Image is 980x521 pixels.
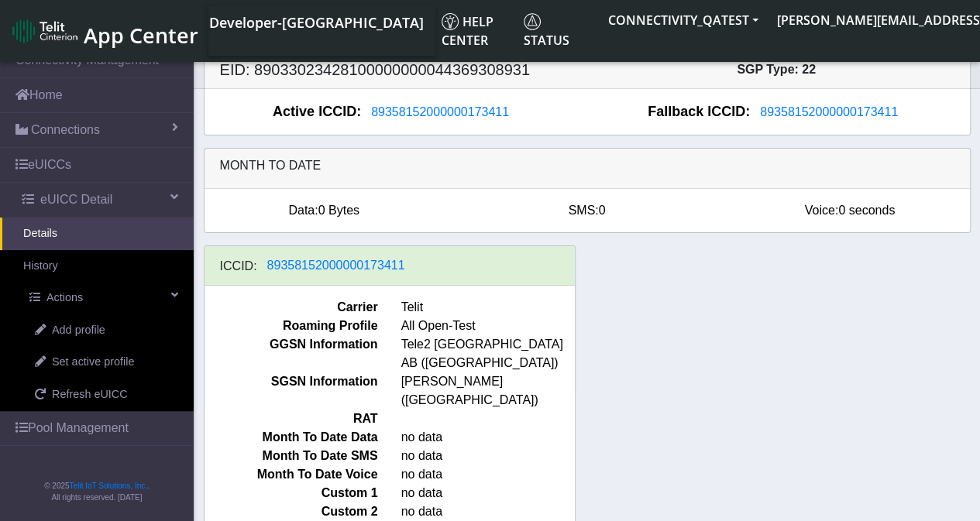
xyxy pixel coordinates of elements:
a: Status [518,6,599,56]
span: Roaming Profile [193,317,390,335]
a: Set active profile [12,346,194,379]
span: 0 [599,204,606,217]
span: [PERSON_NAME] ([GEOGRAPHIC_DATA]) [390,372,586,410]
h5: EID: 89033023428100000000044369308931 [208,60,587,79]
span: Help center [442,13,493,49]
span: App Center [84,21,198,50]
span: Voice: [805,204,839,217]
span: Refresh eUICC [52,386,128,403]
span: 89358152000000173411 [371,105,509,118]
span: no data [390,484,586,502]
span: Custom 1 [193,484,390,502]
a: Help center [435,6,518,56]
a: Add profile [12,314,194,347]
span: 0 Bytes [318,204,359,217]
span: Add profile [52,322,105,339]
span: eUICC Detail [40,190,112,209]
span: 89358152000000173411 [760,105,898,118]
span: no data [390,465,586,484]
h6: ICCID: [220,259,257,273]
button: 89358152000000173411 [257,255,415,276]
span: Month To Date SMS [193,447,390,465]
img: logo-telit-cinterion-gw-new.png [12,19,77,43]
span: no data [390,502,586,521]
span: Active ICCID: [273,101,361,122]
span: Set active profile [52,354,134,371]
a: Refresh eUICC [12,379,194,411]
button: 89358152000000173411 [361,102,519,122]
span: Data: [288,204,318,217]
span: SMS: [568,204,598,217]
span: RAT [193,410,390,428]
span: SGSN Information [193,372,390,410]
span: Telit [390,298,586,317]
span: no data [390,447,586,465]
span: Month To Date Data [193,428,390,447]
span: Carrier [193,298,390,317]
span: Actions [46,290,83,307]
span: SGP Type: 22 [737,63,816,76]
button: 89358152000000173411 [750,102,908,122]
img: knowledge.svg [442,13,459,30]
span: Developer-[GEOGRAPHIC_DATA] [209,13,424,32]
a: App Center [12,15,196,48]
a: Telit IoT Solutions, Inc. [70,482,147,490]
h6: Month to date [220,158,954,173]
img: status.svg [524,13,541,30]
a: eUICC Detail [6,183,194,217]
span: Status [524,13,569,49]
button: CONNECTIVITY_QATEST [599,6,768,34]
span: Month To Date Voice [193,465,390,484]
span: Connections [31,121,100,139]
span: GGSN Information [193,335,390,372]
span: 0 seconds [838,204,895,217]
span: Fallback ICCID: [648,101,750,122]
a: Actions [6,282,194,314]
span: no data [390,428,586,447]
a: Your current platform instance [208,6,423,37]
span: Custom 2 [193,502,390,521]
span: Tele2 [GEOGRAPHIC_DATA] AB ([GEOGRAPHIC_DATA]) [390,335,586,372]
span: 89358152000000173411 [267,259,405,272]
span: All Open-Test [390,317,586,335]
